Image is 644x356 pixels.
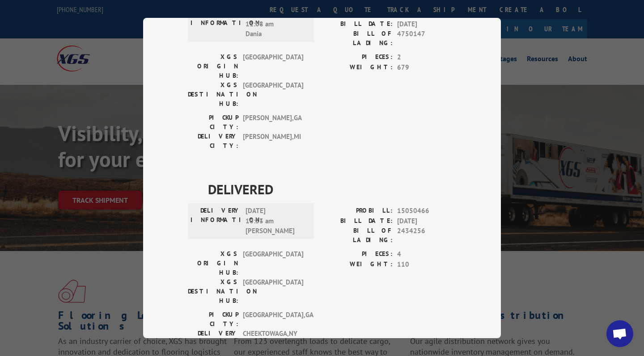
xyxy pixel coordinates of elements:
span: CHEEKTOWAGA , NY [243,329,303,348]
label: DELIVERY INFORMATION: [191,9,241,39]
label: XGS DESTINATION HUB: [188,80,238,109]
span: [GEOGRAPHIC_DATA] [243,80,303,109]
span: 4750147 [397,29,456,48]
label: WEIGHT: [322,259,393,269]
span: [GEOGRAPHIC_DATA] [243,249,303,277]
label: XGS ORIGIN HUB: [188,249,238,277]
span: 679 [397,62,456,72]
label: DELIVERY INFORMATION: [191,206,241,236]
span: [PERSON_NAME] , GA [243,113,303,132]
span: DELIVERED [208,179,456,199]
span: [DATE] [397,216,456,226]
label: XGS DESTINATION HUB: [188,277,238,306]
label: PIECES: [322,52,393,63]
label: DELIVERY CITY: [188,132,238,151]
label: BILL DATE: [322,216,393,226]
label: BILL OF LADING: [322,226,393,245]
label: PROBILL: [322,206,393,216]
span: 110 [397,259,456,269]
label: BILL DATE: [322,19,393,29]
span: 2 [397,52,456,63]
span: [DATE] [397,19,456,29]
label: PICKUP CITY: [188,310,238,329]
span: 15050466 [397,206,456,216]
label: PICKUP CITY: [188,113,238,132]
a: Open chat [606,320,633,347]
label: PIECES: [322,249,393,260]
span: [GEOGRAPHIC_DATA] [243,277,303,306]
label: BILL OF LADING: [322,29,393,48]
span: [PERSON_NAME] , MI [243,132,303,151]
label: WEIGHT: [322,62,393,72]
span: [GEOGRAPHIC_DATA] , GA [243,310,303,329]
span: [GEOGRAPHIC_DATA] [243,52,303,80]
span: 4 [397,249,456,260]
span: [DATE] 10:33 am [PERSON_NAME] [246,206,306,236]
span: [DATE] 11:08 am Dania [246,9,306,39]
label: DELIVERY CITY: [188,329,238,348]
span: 2434256 [397,226,456,245]
label: XGS ORIGIN HUB: [188,52,238,80]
